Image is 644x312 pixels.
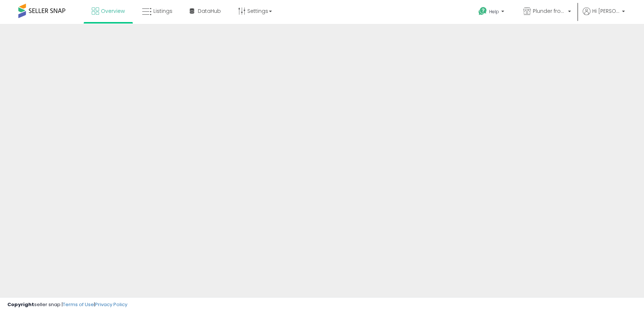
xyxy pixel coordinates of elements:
a: Terms of Use [63,301,94,308]
span: Hi [PERSON_NAME] [592,7,620,15]
a: Help [473,1,512,24]
span: Plunder from Down Under Shop [533,7,566,15]
strong: Copyright [7,301,34,308]
a: Hi [PERSON_NAME] [583,7,625,24]
span: DataHub [198,7,221,15]
span: Help [489,8,499,15]
a: Privacy Policy [95,301,127,308]
i: Get Help [478,7,487,16]
span: Overview [101,7,125,15]
div: seller snap | | [7,301,127,308]
span: Listings [153,7,172,15]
